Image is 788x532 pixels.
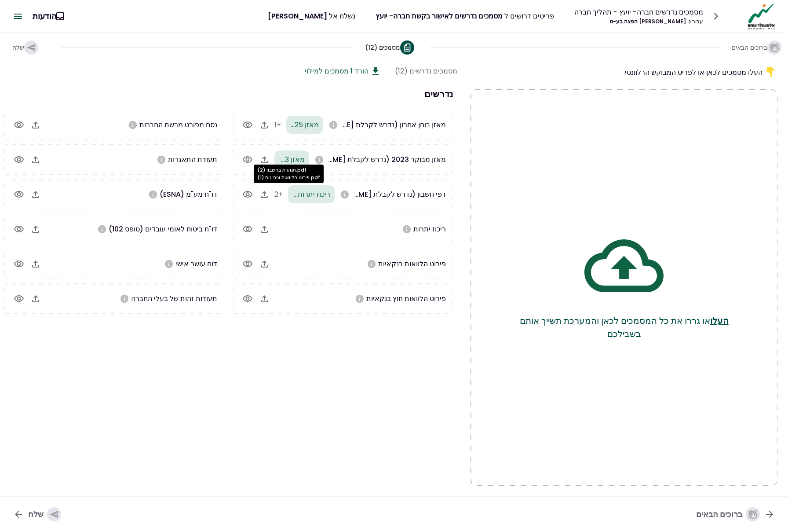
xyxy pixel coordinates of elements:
[305,66,381,77] button: הורד 1 מסמכים למילוי
[328,120,338,130] svg: במידה ונערכת הנהלת חשבונות כפולה בלבד
[28,507,61,521] div: שלח
[732,43,767,52] span: ברוכים הבאים
[175,259,217,269] span: דוח עושר אישי
[109,224,217,234] span: דו"ח ביטוח לאומי עובדים (טופס 102)
[257,174,320,181] div: פירוט הלוואות וניכיונות (1).pdf
[365,33,418,62] button: מסמכים (12)
[689,503,782,526] button: ברוכים הבאים
[366,294,446,304] span: פירוט הלוואות חוץ בנקאיות
[160,189,217,199] span: דו"ח מע"מ (ESNA)
[402,224,412,234] svg: אנא העלו ריכוז יתרות עדכני בבנקים, בחברות אשראי חוץ בנקאיות ובחברות כרטיסי אשראי
[272,189,330,199] span: ריכוז יתרות (2).pdf
[376,11,503,21] span: מסמכים נדרשים לאישור בקשת חברה- יועץ
[274,189,283,199] span: +2
[257,166,320,174] div: תנועות בחשבון (2).pdf
[367,259,376,269] svg: אנא העלו פרוט הלוואות מהבנקים
[365,43,400,52] span: מסמכים (12)
[6,503,68,526] button: שלח
[148,190,158,199] svg: אנא העלו דו"ח מע"מ (ESNA) משנת 2023 ועד היום
[120,294,129,304] svg: אנא העלו צילום תעודת זהות של כל בעלי מניות החברה (לת.ז. ביומטרית יש להעלות 2 צדדים)
[157,155,166,165] svg: אנא העלו תעודת התאגדות של החברה
[574,18,703,26] div: נ. [PERSON_NAME] הפצה בע~מ
[696,507,760,521] div: ברוכים הבאים
[12,43,24,52] span: שלח
[692,18,703,25] span: עבור
[268,11,327,21] span: [PERSON_NAME]
[506,314,742,341] p: או גררו את כל המסמכים לכאן והמערכת תשייך אותם בשבילכם
[376,11,554,22] div: פריטים דרושים ל
[168,154,217,165] span: תעודת התאגדות
[139,120,217,130] span: נסח מפורט מרשם החברות
[128,120,138,130] svg: אנא העלו נסח חברה מפורט כולל שעבודים
[164,259,174,269] svg: אנא הורידו את הטופס מלמעלה. יש למלא ולהחזיר חתום על ידי הבעלים
[131,294,217,304] span: תעודות זהות של בעלי החברה
[269,154,446,165] span: מאזן מבוקר 2023 (נדרש לקבלת [PERSON_NAME] ירוק)
[295,189,446,199] span: דפי חשבון (נדרש לקבלת [PERSON_NAME] ירוק)
[395,66,457,77] div: מסמכים נדרשים (12)
[268,11,355,22] div: נשלח אל
[97,224,107,234] svg: אנא העלו טופס 102 משנת 2023 ועד היום
[710,314,729,327] button: העלו
[268,154,305,165] span: מאזן 23.pdf
[745,3,777,30] img: Logo
[734,33,783,62] button: ברוכים הבאים
[276,120,319,130] span: מאזן 6.25.pdf
[340,190,350,199] svg: אנא העלו דפי חשבון ל3 חודשים האחרונים לכל החשבונות בנק
[471,66,777,79] div: העלו מסמכים לכאן או לפריט המבוקש הרלוונטי
[574,7,703,18] div: מסמכים נדרשים חברה- יועץ - תהליך חברה
[26,5,76,28] button: הודעות
[413,224,446,234] span: ריכוז יתרות
[355,294,365,304] svg: אנא העלו פרוט הלוואות חוץ בנקאיות של החברה
[277,120,446,130] span: מאזן בוחן אחרון (נדרש לקבלת [PERSON_NAME] ירוק)
[314,155,324,165] svg: אנא העלו מאזן מבוקר לשנה 2023
[5,33,49,62] button: שלח
[274,120,281,130] span: +1
[378,259,446,269] span: פירוט הלוואות בנקאיות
